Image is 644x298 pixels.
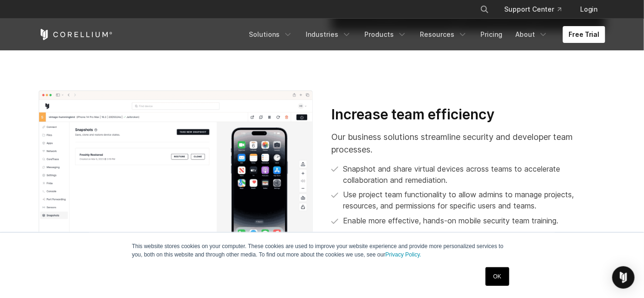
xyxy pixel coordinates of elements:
[331,131,605,156] p: Our business solutions streamline security and developer team processes.
[469,1,605,18] div: Navigation Menu
[385,251,421,258] a: Privacy Policy.
[612,266,635,289] div: Open Intercom Messenger
[414,26,473,43] a: Resources
[359,26,412,43] a: Products
[510,26,554,43] a: About
[563,26,605,43] a: Free Trial
[39,90,313,249] img: Powerful built-in tools with iOS pentest
[300,26,357,43] a: Industries
[243,26,605,43] div: Navigation Menu
[486,267,509,286] a: OK
[343,189,605,212] p: Use project team functionality to allow admins to manage projects, resources, and permissions for...
[343,215,558,227] p: Enable more effective, hands-on mobile security team training.
[132,242,512,259] p: This website stores cookies on your computer. These cookies are used to improve your website expe...
[343,163,605,186] p: Snapshot and share virtual devices across teams to accelerate collaboration and remediation.
[331,106,605,124] h3: Increase team efficiency
[475,26,508,43] a: Pricing
[243,26,298,43] a: Solutions
[39,29,113,40] a: Corellium Home
[497,1,569,18] a: Support Center
[573,1,605,18] a: Login
[476,1,493,18] button: Search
